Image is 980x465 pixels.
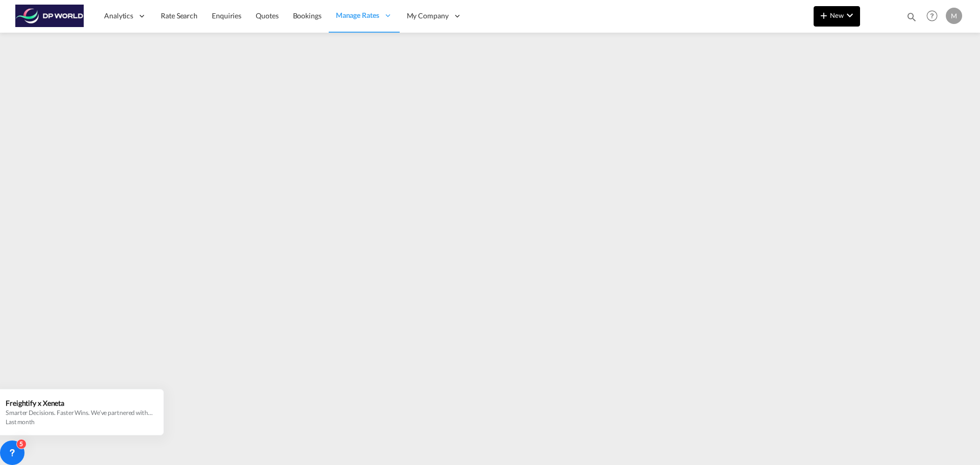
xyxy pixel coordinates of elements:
div: icon-magnify [906,11,917,27]
span: New [818,11,856,19]
div: M [946,8,962,24]
span: My Company [407,11,449,21]
span: Analytics [104,11,133,21]
div: Help [923,7,946,26]
md-icon: icon-chevron-down [844,9,856,21]
span: Bookings [293,11,322,20]
span: Rate Search [161,11,198,20]
md-icon: icon-magnify [906,11,917,22]
span: Enquiries [212,11,241,20]
img: c08ca190194411f088ed0f3ba295208c.png [15,5,84,28]
span: Quotes [256,11,278,20]
button: icon-plus 400-fgNewicon-chevron-down [814,6,860,27]
md-icon: icon-plus 400-fg [818,9,830,21]
span: Help [923,7,941,25]
span: Manage Rates [336,10,379,20]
